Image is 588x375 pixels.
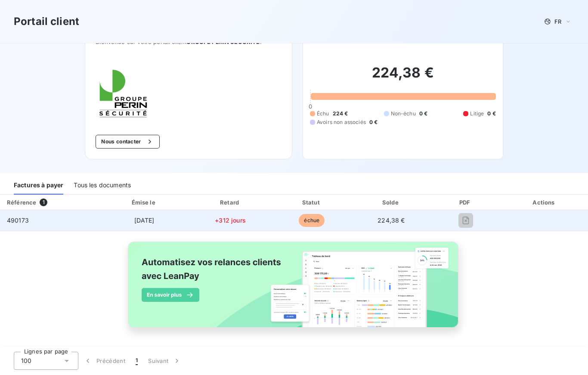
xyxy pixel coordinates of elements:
span: 1 [136,356,138,365]
span: Litige [470,110,484,118]
span: +312 jours [215,217,246,224]
span: 1 [40,198,47,206]
button: Suivant [143,352,186,370]
div: Retard [191,198,269,207]
span: Non-échu [391,110,416,118]
span: 0 € [369,118,378,126]
img: Company logo [96,66,151,121]
button: 1 [130,352,143,370]
span: 224 € [333,110,348,118]
div: Statut [273,198,350,207]
span: 0 € [487,110,495,118]
div: Factures à payer [14,177,63,195]
img: banner [120,236,468,342]
div: Émise le [101,198,187,207]
button: Précédent [78,352,130,370]
div: Actions [503,198,586,207]
span: 100 [21,356,31,365]
span: 0 [309,103,312,110]
span: [DATE] [134,217,155,224]
h2: 224,38 € [310,64,496,90]
span: Avoirs non associés [317,118,366,126]
button: Nous contacter [96,135,159,149]
span: FR [554,18,561,25]
div: Tous les documents [74,177,131,195]
span: 490173 [7,217,29,224]
span: Échu [317,110,329,118]
div: PDF [432,198,499,207]
div: Solde [354,198,429,207]
div: Référence [7,199,36,206]
h3: Portail client [14,14,79,29]
span: 0 € [419,110,427,118]
span: 224,38 € [378,217,405,224]
span: échue [299,214,325,227]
